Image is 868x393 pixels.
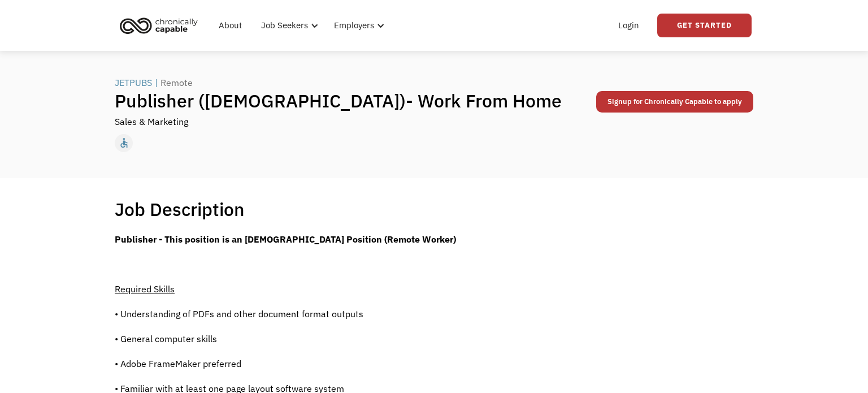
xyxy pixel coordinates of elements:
a: home [116,13,206,38]
a: JETPUBS|Remote [115,76,196,89]
p: • Adobe FrameMaker preferred [115,357,588,370]
strong: Publisher - This position is an [DEMOGRAPHIC_DATA] Position (Remote Worker) [115,234,456,245]
a: About [212,7,249,44]
div: Job Seekers [261,19,308,32]
h1: Publisher ([DEMOGRAPHIC_DATA])- Work From Home [115,89,594,112]
div: accessible [118,135,130,152]
div: Sales & Marketing [115,115,188,128]
div: Employers [327,7,388,44]
p: • General computer skills [115,332,588,346]
span: Required Skills [115,283,175,295]
div: JETPUBS [115,76,152,89]
img: Chronically Capable logo [116,13,201,38]
a: Login [611,7,646,44]
div: Employers [334,19,374,32]
a: Get Started [657,14,752,37]
p: • Understanding of PDFs and other document format outputs [115,307,588,321]
div: Remote [160,76,193,89]
a: Signup for Chronically Capable to apply [596,91,753,113]
h1: Job Description [115,198,245,221]
div: Job Seekers [254,7,322,44]
div: | [155,76,158,89]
